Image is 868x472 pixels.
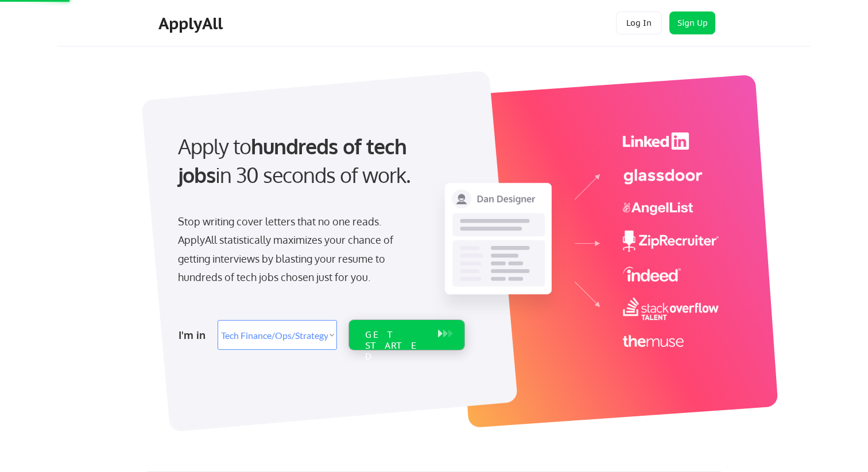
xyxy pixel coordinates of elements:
strong: hundreds of tech jobs [178,133,412,188]
div: Apply to in 30 seconds of work. [178,132,460,190]
div: GET STARTED [365,329,427,362]
div: I'm in [179,326,211,344]
button: Sign Up [669,11,715,34]
div: Stop writing cover letters that no one reads. ApplyAll statistically maximizes your chance of get... [178,212,414,287]
button: Log In [616,11,662,34]
div: ApplyAll [158,14,226,33]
